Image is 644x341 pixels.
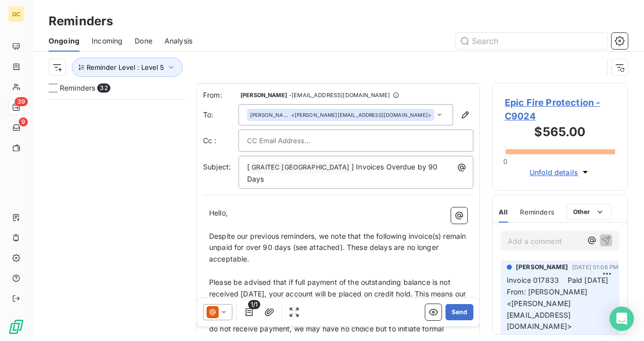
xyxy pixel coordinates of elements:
[572,264,618,270] span: [DATE] 01:06 PM
[505,96,615,123] span: Epic Fire Protection - C9024
[567,204,612,220] button: Other
[250,111,289,118] span: [PERSON_NAME]
[248,300,260,309] span: 1/1
[240,92,287,98] span: [PERSON_NAME]
[505,123,615,143] h3: $565.00
[247,133,356,148] input: CC Email Address...
[49,36,79,46] span: Ongoing
[247,162,440,183] span: ] Invoices Overdue by 90 Days
[72,58,183,77] button: Reminder Level : Level 5
[250,162,351,174] span: GRAITEC [GEOGRAPHIC_DATA]
[203,110,238,120] label: To:
[209,232,468,264] span: Despite our previous reminders, we note that the following invoice(s) remain unpaid for over 90 d...
[15,97,28,106] span: 39
[503,157,507,165] span: 0
[209,208,228,217] span: Hello,
[19,117,28,126] span: 9
[165,36,192,46] span: Analysis
[289,92,390,98] span: - [EMAIL_ADDRESS][DOMAIN_NAME]
[8,319,24,335] img: Logo LeanPay
[49,99,184,341] div: grid
[8,6,24,22] div: GC
[60,83,95,93] span: Reminders
[499,208,508,216] span: All
[527,166,593,178] button: Unfold details
[530,167,578,178] span: Unfold details
[92,36,123,46] span: Incoming
[456,33,608,49] input: Search
[97,83,110,93] span: 32
[203,90,238,100] span: From:
[516,263,568,272] span: [PERSON_NAME]
[135,36,152,46] span: Done
[49,12,113,30] h3: Reminders
[610,307,634,331] div: Open Intercom Messenger
[203,136,238,146] label: Cc :
[247,162,250,171] span: [
[520,208,554,216] span: Reminders
[446,304,473,320] button: Send
[250,111,431,118] div: <[PERSON_NAME][EMAIL_ADDRESS][DOMAIN_NAME]>
[203,162,231,171] span: Subject:
[87,63,164,71] span: Reminder Level : Level 5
